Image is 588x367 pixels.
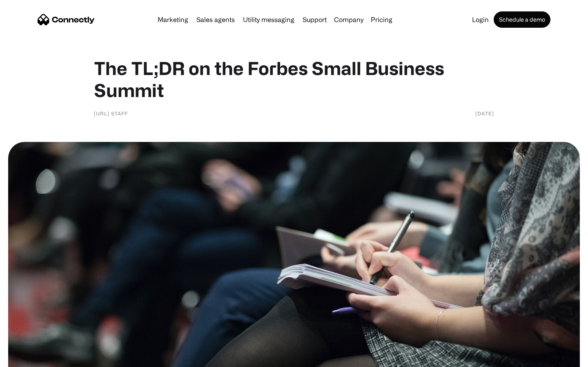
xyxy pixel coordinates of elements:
[494,11,550,28] a: Schedule a demo
[367,16,396,23] a: Pricing
[299,16,330,23] a: Support
[94,109,128,117] div: [URL] Staff
[193,16,238,23] a: Sales agents
[240,16,298,23] a: Utility messaging
[154,16,192,23] a: Marketing
[94,57,494,101] h1: The TL;DR on the Forbes Small Business Summit
[469,16,492,23] a: Login
[16,353,49,364] ul: Language list
[8,353,49,364] aside: Language selected: English
[334,14,363,25] div: Company
[475,109,494,117] div: [DATE]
